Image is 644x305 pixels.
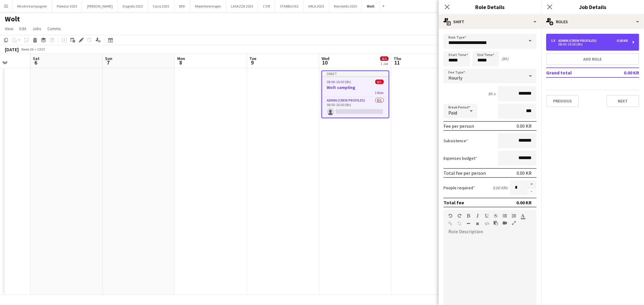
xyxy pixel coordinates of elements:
[501,56,508,61] div: (8h)
[321,59,329,66] span: 10
[476,213,480,218] button: Italic
[30,25,44,33] a: Jobs
[105,56,112,61] span: Sun
[322,71,389,76] div: Draft
[148,0,174,12] button: Cocio 2025
[494,213,498,218] button: Strikethrough
[512,213,516,218] button: Ordered List
[607,95,639,107] button: Next
[457,213,462,218] button: Redo
[551,39,558,43] div: 1 x
[521,213,525,218] button: Text Color
[439,14,541,29] div: Shift
[512,221,516,225] button: Fullscreen
[617,39,628,43] div: 0.00 KR
[393,59,401,66] span: 11
[176,59,185,66] span: 8
[174,0,190,12] button: BYD
[45,25,63,33] a: Comms
[604,68,639,77] td: 0.00 KR
[485,213,489,218] button: Underline
[12,0,52,12] button: Mindre kampagner
[17,25,29,33] a: Edit
[380,61,388,66] div: 1 Job
[19,26,26,31] span: Edit
[488,91,495,96] div: 8h x
[303,0,329,12] button: ARLA 2025
[37,47,45,52] div: CEST
[493,185,508,190] div: 0.00 KR x
[32,26,41,31] span: Jobs
[448,75,462,81] span: Hourly
[444,200,464,206] div: Total fee
[444,185,475,190] label: People required
[494,221,498,225] button: Paste as plain text
[476,221,480,226] button: Clear Formatting
[517,170,532,176] div: 0.00 KR
[275,0,303,12] button: STARBUCKS
[20,47,35,52] span: Week 36
[104,59,112,66] span: 7
[380,56,389,61] span: 0/1
[5,26,13,31] span: View
[322,56,329,61] span: Wed
[32,59,40,66] span: 6
[503,213,507,218] button: Unordered List
[541,3,644,11] h3: Job Details
[177,56,185,61] span: Mon
[322,71,389,118] app-job-card: Draft08:00-16:00 (8h)0/1Wolt sampling1 RoleAdmin (crew profiles)0/108:00-16:00 (8h)
[546,53,639,65] button: Add role
[322,97,389,118] app-card-role: Admin (crew profiles)0/108:00-16:00 (8h)
[375,90,384,95] span: 1 Role
[444,123,474,129] div: Fee per person
[362,0,380,12] button: Wolt
[322,85,389,90] h3: Wolt sampling
[558,39,599,43] div: Admin (crew profiles)
[541,14,644,29] div: Roles
[551,43,628,46] div: 08:00-16:00 (8h)
[448,110,457,116] span: Paid
[226,0,258,12] button: LAVAZZA 2025
[248,59,256,66] span: 9
[5,14,20,24] h1: Wolt
[527,180,537,188] button: Increase
[503,221,507,225] button: Insert video
[258,0,275,12] button: L'OR
[118,0,148,12] button: Dagrofa 2025
[546,95,579,107] button: Previous
[439,3,541,11] h3: Role Details
[444,170,486,176] div: Total fee per person
[47,26,61,31] span: Comms
[327,80,351,84] span: 08:00-16:00 (8h)
[33,56,40,61] span: Sat
[516,200,532,206] div: 0.00 KR
[517,123,532,129] div: 0.00 KR
[444,156,477,161] label: Expenses budget
[466,213,471,218] button: Bold
[485,221,489,226] button: HTML Code
[190,0,226,12] button: Mejeriforeningen
[394,56,401,61] span: Thu
[375,80,384,84] span: 0/1
[52,0,82,12] button: Polestar 2025
[2,25,16,33] a: View
[329,0,362,12] button: Mondeléz 2025
[5,46,19,52] div: [DATE]
[249,56,256,61] span: Tue
[466,221,471,226] button: Horizontal Line
[82,0,118,12] button: [PERSON_NAME]
[546,68,604,77] td: Grand total
[448,213,453,218] button: Undo
[444,138,468,143] label: Subsistence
